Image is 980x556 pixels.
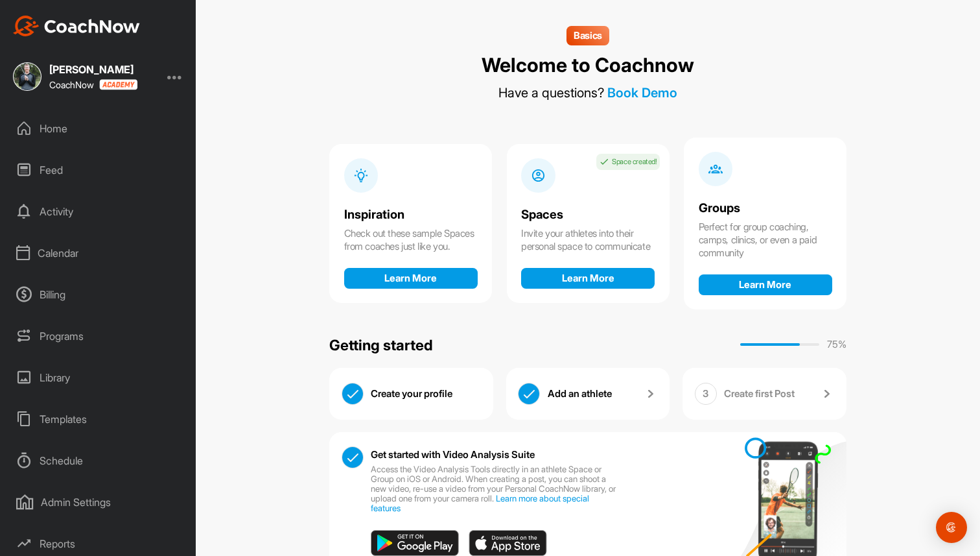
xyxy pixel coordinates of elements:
div: Calendar [7,237,190,269]
div: Admin Settings [7,486,190,518]
div: Open Intercom Messenger [936,512,967,543]
div: Activity [7,195,190,228]
div: Welcome to Coachnow [482,53,694,78]
img: info [354,168,369,183]
img: arrow [642,386,658,402]
img: check [519,383,539,404]
div: Library [7,361,190,394]
div: Invite your athletes into their personal space to communicate [521,227,655,253]
p: 75 % [827,337,846,352]
p: Access the Video Analysis Tools directly in an athlete Space or Group on iOS or Android. When cre... [371,465,619,513]
button: Learn More [344,268,478,289]
img: check [342,383,363,404]
p: Get started with Video Analysis Suite [371,450,535,459]
div: Programs [7,320,190,352]
div: Feed [7,154,190,186]
div: Perfect for group coaching, camps, clinics, or even a paid community [699,221,832,260]
a: Create first Post [724,383,834,405]
button: Learn More [521,268,655,289]
div: Spaces [521,208,655,222]
div: Check out these sample Spaces from coaches just like you. [344,227,478,253]
img: check [599,156,609,167]
div: Groups [699,202,832,215]
div: CoachNow [49,79,137,90]
img: info [708,162,723,176]
div: Have a questions? [498,85,677,101]
div: Billing [7,278,190,311]
p: Space created! [612,157,657,167]
img: check [342,447,363,468]
a: Book Demo [607,85,677,101]
a: Learn more about special features [371,493,589,513]
img: app_store [469,530,547,556]
img: CoachNow [13,16,140,36]
p: Add an athlete [548,387,612,400]
img: arrow [819,386,834,402]
p: Create first Post [724,387,795,400]
img: CoachNow acadmey [99,79,137,90]
div: Getting started [329,334,433,356]
div: [PERSON_NAME] [49,64,137,75]
div: Create your profile [371,383,481,405]
img: square_6b9678ac0332efa077430344a58a4bb9.jpg [13,62,41,91]
div: Home [7,112,190,145]
img: info [531,168,546,183]
img: play_store [371,530,459,556]
div: Templates [7,403,190,435]
a: Add an athlete [548,383,658,405]
div: 3 [695,383,717,405]
div: Basics [566,26,609,45]
button: Learn More [699,274,832,295]
div: Inspiration [344,208,478,222]
div: Schedule [7,444,190,477]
